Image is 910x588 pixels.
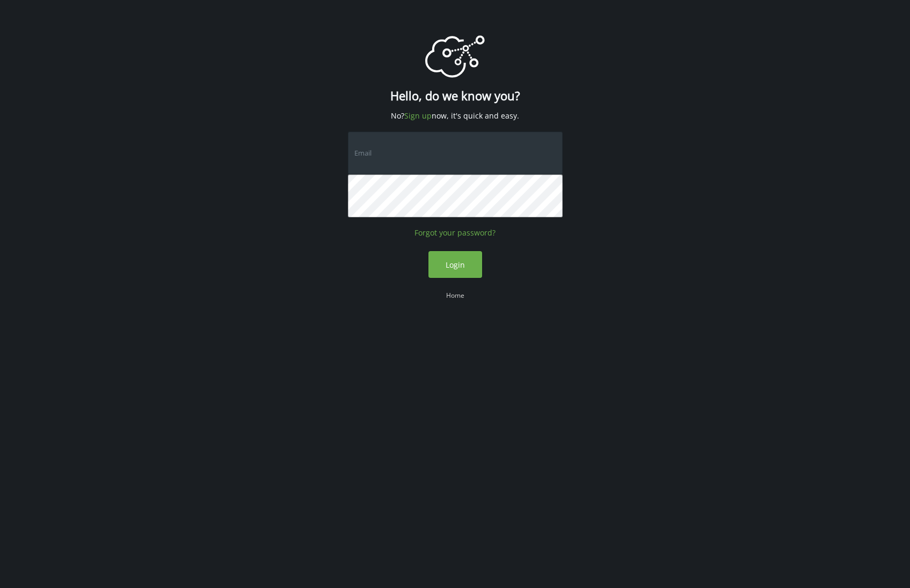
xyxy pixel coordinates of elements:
button: Login [428,251,482,278]
a: Sign up [404,111,432,121]
a: Home [446,291,464,300]
span: No? now, it's quick and easy. [390,111,520,121]
a: Forgot your password? [414,228,496,238]
span: Login [446,260,465,270]
h1: Hello, do we know you? [390,88,520,103]
input: Email [348,131,563,174]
